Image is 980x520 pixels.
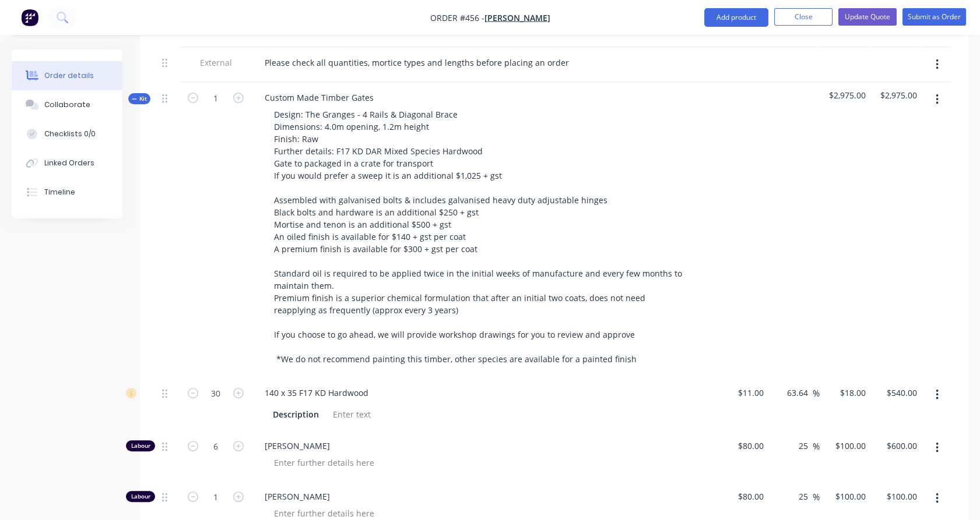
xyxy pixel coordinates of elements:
button: Linked Orders [12,148,122,178]
button: Update Quote [838,8,897,26]
span: Kit [132,94,147,103]
button: Checklists 0/0 [12,119,122,148]
span: [PERSON_NAME] [265,490,712,503]
div: Order details [44,70,94,81]
div: Labour [126,440,155,451]
button: Submit as Order [902,8,966,26]
div: Please check all quantities, mortice types and lengths before placing an order [255,54,578,71]
button: Timeline [12,178,122,207]
span: $2,975.00 [824,89,866,101]
div: Checklists 0/0 [44,129,96,139]
div: Collaborate [44,100,90,110]
button: Collaborate [12,90,122,119]
span: External [185,56,246,69]
div: Labour [126,491,155,502]
div: Description [268,406,324,423]
button: Kit [128,93,150,104]
div: Custom Made Timber Gates [255,89,383,106]
div: 140 x 35 F17 KD Hardwood [255,384,378,401]
button: Close [774,8,833,26]
span: [PERSON_NAME] [265,440,712,452]
span: % [813,440,820,453]
span: % [813,387,820,400]
button: Add product [704,8,768,27]
span: $2,975.00 [875,89,917,101]
span: % [813,490,820,504]
img: Factory [21,9,38,26]
a: [PERSON_NAME] [484,12,550,23]
button: Order details [12,61,122,90]
div: Design: The Granges - 4 Rails & Diagonal Brace Dimensions: 4.0m opening, 1.2m height Finish: Raw ... [265,106,694,367]
div: Timeline [44,187,75,197]
span: Order #456 - [430,12,484,23]
div: Linked Orders [44,158,94,168]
